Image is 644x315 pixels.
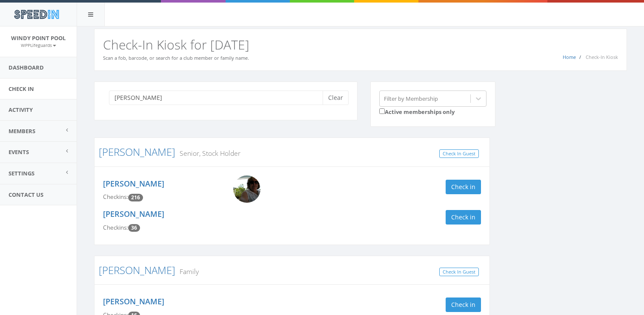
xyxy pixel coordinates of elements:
a: Check In Guest [439,149,479,158]
a: Check In Guest [439,268,479,277]
span: Events [9,148,29,156]
a: [PERSON_NAME] [99,145,175,159]
a: [PERSON_NAME] [99,263,175,277]
h2: Check-In Kiosk for [DATE] [103,38,618,52]
span: Check-In Kiosk [586,54,618,60]
a: [PERSON_NAME] [103,296,164,306]
div: Filter by Membership [384,94,438,102]
button: Clear [323,90,349,105]
input: Search a name to check in [109,90,329,105]
label: Active memberships only [379,107,455,116]
span: Settings [9,169,34,177]
a: [PERSON_NAME] [103,209,164,219]
span: Checkins: [103,193,128,201]
span: Checkins: [103,224,128,231]
span: Windy Point Pool [11,34,66,42]
span: Checkin count [128,224,140,232]
span: Members [9,127,35,135]
span: Contact Us [9,191,43,198]
button: Check in [446,297,481,312]
a: Home [563,54,576,60]
a: WPPLifeguards [21,41,56,49]
small: Scan a fob, barcode, or search for a club member or family name. [103,55,249,61]
button: Check in [446,180,481,194]
small: Family [175,267,199,276]
button: Check in [446,210,481,225]
a: [PERSON_NAME] [103,178,164,189]
small: WPPLifeguards [21,42,56,48]
input: Active memberships only [379,108,385,114]
img: speedin_logo.png [10,6,63,22]
small: Senior, Stock Holder [175,149,240,158]
img: Karen_Downing.png [233,175,260,203]
span: Checkin count [128,194,143,201]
